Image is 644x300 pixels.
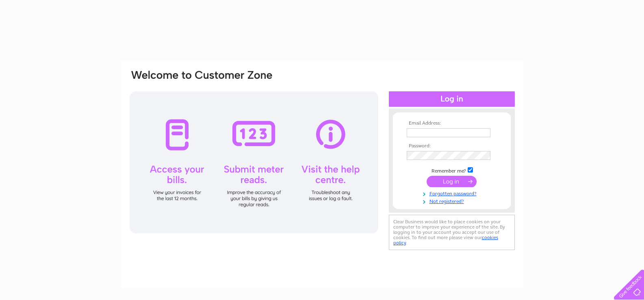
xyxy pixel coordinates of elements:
th: Password: [405,143,499,149]
div: Clear Business would like to place cookies on your computer to improve your experience of the sit... [389,215,515,250]
a: Not registered? [407,197,499,205]
input: Submit [427,176,477,187]
a: cookies policy [393,235,498,246]
a: Forgotten password? [407,189,499,197]
td: Remember me? [405,166,499,174]
th: Email Address: [405,121,499,126]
